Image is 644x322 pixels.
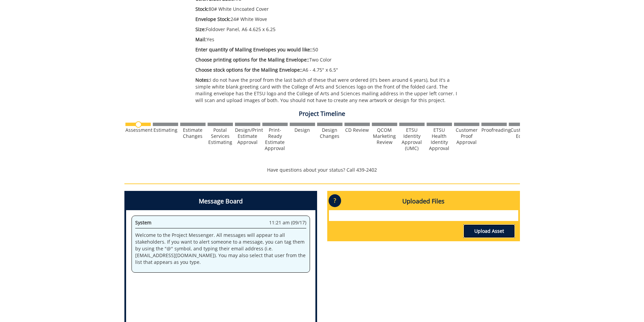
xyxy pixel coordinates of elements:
div: Postal Services Estimating [208,127,233,145]
p: Yes [195,36,460,43]
div: Print-Ready Estimate Approval [262,127,288,151]
div: Estimating [153,127,178,133]
p: ? [329,194,341,207]
div: Estimate Changes [180,127,206,139]
h4: Uploaded Files [329,193,518,210]
span: Enter quantity of Mailing Envelopes you would like:: [195,46,313,53]
span: Mail: [195,36,207,43]
span: System [135,219,151,226]
span: Stock: [195,6,209,12]
p: 50 [195,46,460,53]
p: A6 - 4.75" x 6.5" [195,67,460,73]
p: I do not have the proof from the last batch of these that were ordered (it's been around 6 years)... [195,77,460,104]
p: Foldover Panel, A6 4.625 x 6.25 [195,26,460,33]
p: 24# White Wove [195,16,460,23]
span: Choose stock options for the Mailing Envelope:: [195,67,303,73]
div: Assessment [125,127,151,133]
span: 11:21 am (09/17) [269,219,306,226]
h4: Message Board [126,193,315,210]
div: Design/Print Estimate Approval [235,127,260,145]
p: Two Color [195,56,460,63]
span: Choose printing options for the Mailing Envelope:: [195,56,309,63]
a: Upload Asset [463,224,515,238]
h4: Project Timeline [124,110,520,117]
div: Customer Proof Approval [454,127,479,145]
div: ETSU Identity Approval (UMC) [399,127,425,151]
div: QCOM Marketing Review [372,127,397,145]
p: 80# White Uncoated Cover [195,6,460,13]
img: no [135,121,142,128]
div: CD Review [344,127,370,133]
span: Envelope Stock: [195,16,231,22]
div: Design Changes [317,127,342,139]
span: Size: [195,26,206,32]
div: Customer Edits [509,127,534,139]
div: Proofreading [481,127,507,133]
div: ETSU Health Identity Approval [427,127,452,151]
p: Welcome to the Project Messenger. All messages will appear to all stakeholders. If you want to al... [135,232,306,266]
span: Notes: [195,77,210,83]
p: Have questions about your status? Call 439-2402 [124,167,520,173]
div: Design [290,127,315,133]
